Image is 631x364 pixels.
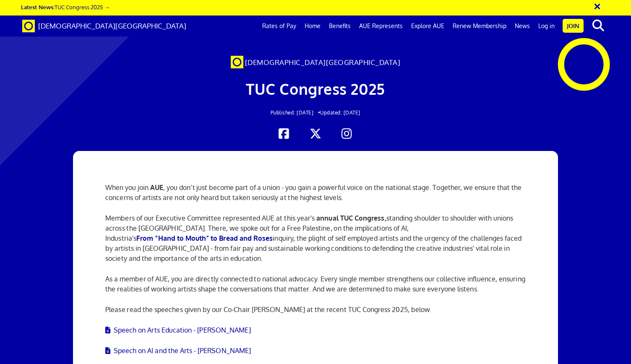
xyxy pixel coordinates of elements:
[16,16,193,36] a: Brand [DEMOGRAPHIC_DATA][GEOGRAPHIC_DATA]
[355,16,407,36] a: AUE Represents
[105,326,251,334] a: Speech on Arts Education - [PERSON_NAME]
[105,274,526,294] p: As a member of AUE, you are directly connected to national advocacy. Every single member strength...
[585,17,611,34] button: search
[271,109,321,116] span: Published: [DATE] •
[300,16,325,36] a: Home
[105,346,251,355] a: Speech on AI and the Arts - [PERSON_NAME]
[105,213,526,263] p: Members of our Executive Committee represented AUE at this year's standing shoulder to shoulder w...
[534,16,559,36] a: Log in
[258,16,300,36] a: Rates of Pay
[407,16,448,36] a: Explore AUE
[136,234,273,242] a: From “Hand to Mouth” to Bread and Roses
[316,214,386,222] strong: annual TUC Congress,
[21,3,55,10] strong: Latest News:
[511,16,534,36] a: News
[21,3,110,10] a: Latest News:TUC Congress 2025 →
[245,58,401,67] span: [DEMOGRAPHIC_DATA][GEOGRAPHIC_DATA]
[563,19,584,33] a: Join
[325,16,355,36] a: Benefits
[246,79,385,98] span: TUC Congress 2025
[150,183,163,192] strong: AUE
[448,16,511,36] a: Renew Membership
[105,182,526,203] p: When you join , you don’t just become part of a union - you gain a powerful voice on the national...
[38,21,186,30] span: [DEMOGRAPHIC_DATA][GEOGRAPHIC_DATA]
[105,304,526,315] p: Please read the speeches given by our Co-Chair [PERSON_NAME] at the recent TUC Congress 2025, below.
[122,110,509,115] h2: Updated: [DATE]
